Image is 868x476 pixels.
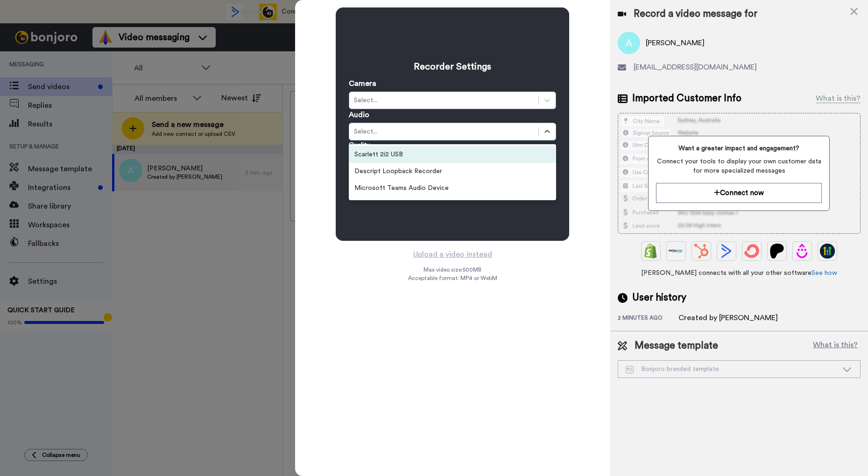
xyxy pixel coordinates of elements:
[795,244,810,259] img: Drip
[626,366,634,373] img: Message-temps.svg
[632,91,741,105] span: Imported Customer Info
[669,244,684,259] img: Ontraport
[349,146,556,163] div: Scarlett 2i2 USB
[632,291,686,305] span: User history
[41,48,166,57] div: Hi [PERSON_NAME],
[14,8,173,173] div: message notification from Grant, 7m ago. Introducing AI contact enrichment Hi Rachel, It’s now ev...
[410,248,495,260] button: Upload a video instead
[408,274,497,282] span: Acceptable format: MP4 or WebM
[694,244,709,259] img: Hubspot
[41,14,154,38] b: Introducing AI contact enrichment
[354,127,534,136] div: Select...
[656,144,822,153] span: Want a greater impact and engagement?
[349,196,556,213] div: ZoomAudioDevice
[678,312,778,323] div: Created by [PERSON_NAME]
[744,244,759,259] img: ConvertKit
[41,14,166,154] div: Message content
[41,103,166,149] div: We’ve just rolled out AI enrichment, which scans and analyses public sources to add useful contex...
[656,183,822,203] button: Connect now
[41,158,166,167] p: Message from Grant, sent 7m ago
[635,339,718,353] span: Message template
[349,180,556,196] div: Microsoft Teams Audio Device
[349,109,369,120] label: Audio
[618,314,678,323] div: 2 minutes ago
[812,270,837,276] a: See how
[643,244,658,259] img: Shopify
[423,266,481,273] span: Max video size: 500 MB
[349,78,376,89] label: Camera
[354,96,534,105] div: Select...
[656,157,822,175] span: Connect your tools to display your own customer data for more specialized messages
[816,93,861,104] div: What is this?
[21,17,36,32] img: Profile image for Grant
[769,244,784,259] img: Patreon
[626,364,838,374] div: Bonjoro branded template
[349,140,370,150] label: Quality
[41,154,135,161] b: It’s designed to help you:
[719,244,734,259] img: ActiveCampaign
[618,268,861,278] span: [PERSON_NAME] connects with all your other software
[41,62,166,98] div: It’s now even easier to add that personal touch to your videos, without needing to dig around the...
[820,244,835,259] img: GoHighLevel
[41,154,166,209] div: ✅ Create more relevant, engaging videos ✅ Save time researching new leads ✅ Increase response rat...
[349,163,556,180] div: Descript Loopback Recorder
[810,339,861,353] button: What is this?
